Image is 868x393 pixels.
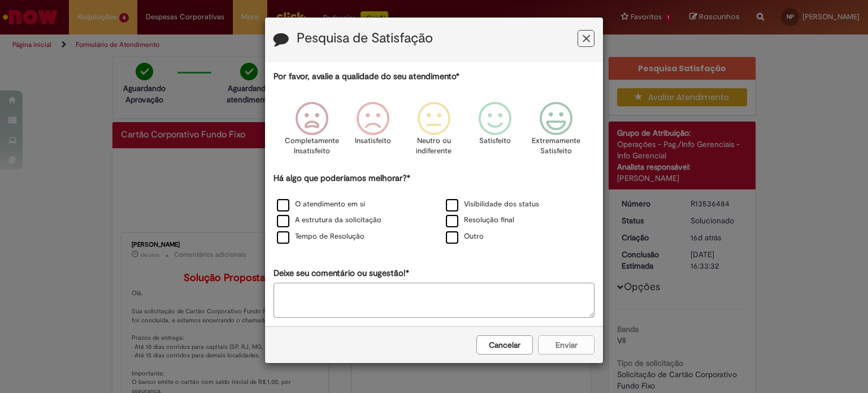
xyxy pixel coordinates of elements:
[355,136,391,146] p: Insatisfeito
[476,335,533,355] button: Cancelar
[277,215,381,226] label: A estrutura da solicitação
[277,199,365,210] label: O atendimento em si
[405,93,463,171] div: Neutro ou indiferente
[277,231,364,242] label: Tempo de Resolução
[274,172,594,245] div: Há algo que poderíamos melhorar?*
[274,71,459,83] label: Por favor, avalie a qualidade do seu atendimento*
[446,215,514,226] label: Resolução final
[285,136,339,157] p: Completamente Insatisfeito
[446,231,484,242] label: Outro
[297,31,433,46] label: Pesquisa de Satisfação
[446,199,539,210] label: Visibilidade dos status
[479,136,511,146] p: Satisfeito
[344,93,402,171] div: Insatisfeito
[414,136,454,157] p: Neutro ou indiferente
[274,267,409,279] label: Deixe seu comentário ou sugestão!*
[532,136,580,157] p: Extremamente Satisfeito
[283,93,340,171] div: Completamente Insatisfeito
[466,93,524,171] div: Satisfeito
[527,93,585,171] div: Extremamente Satisfeito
